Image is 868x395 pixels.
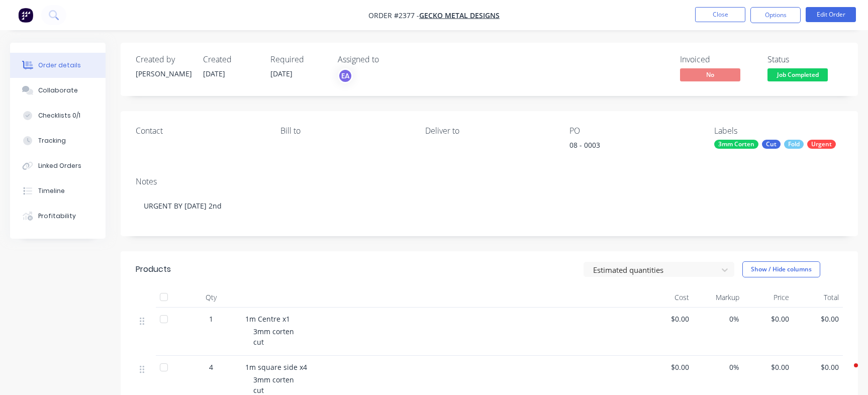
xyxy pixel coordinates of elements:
[750,7,801,23] button: Options
[793,287,843,308] div: Total
[425,126,554,136] div: Deliver to
[714,140,758,149] div: 3mm Corten
[280,126,409,136] div: Bill to
[10,128,106,153] button: Tracking
[695,7,745,22] button: Close
[136,126,264,136] div: Contact
[697,314,739,324] span: 0%
[10,178,106,204] button: Timeline
[647,362,689,372] span: $0.00
[10,153,106,178] button: Linked Orders
[10,103,106,128] button: Checklists 0/1
[714,126,843,136] div: Labels
[834,361,858,385] iframe: Intercom live chat
[136,177,843,186] div: Notes
[10,204,106,229] button: Profitability
[807,140,836,149] div: Urgent
[203,55,258,64] div: Created
[569,140,695,154] div: 08 - 0003
[680,55,755,64] div: Invoiced
[767,68,828,81] span: Job Completed
[762,140,781,149] div: Cut
[747,314,789,324] span: $0.00
[270,69,293,78] span: [DATE]
[10,53,106,78] button: Order details
[767,55,843,64] div: Status
[38,186,65,195] div: Timeline
[18,8,33,23] img: Factory
[10,78,106,103] button: Collaborate
[747,362,789,372] span: $0.00
[270,55,326,64] div: Required
[647,314,689,324] span: $0.00
[38,86,78,95] div: Collaborate
[784,140,804,149] div: Fold
[368,11,419,20] span: Order #2377 -
[209,362,213,372] span: 4
[136,190,843,221] div: URGENT BY [DATE] 2nd
[38,61,81,70] div: Order details
[797,314,839,324] span: $0.00
[136,263,171,275] div: Products
[680,68,740,81] span: No
[38,111,80,120] div: Checklists 0/1
[253,327,294,347] span: 3mm corten cut
[38,161,81,170] div: Linked Orders
[338,55,438,64] div: Assigned to
[38,212,76,221] div: Profitability
[643,287,693,308] div: Cost
[742,261,820,277] button: Show / Hide columns
[245,362,307,372] span: 1m square side x4
[338,68,353,83] button: EA
[419,11,500,20] a: Gecko Metal Designs
[693,287,743,308] div: Markup
[767,68,828,83] button: Job Completed
[797,362,839,372] span: $0.00
[806,7,856,22] button: Edit Order
[697,362,739,372] span: 0%
[38,136,66,145] div: Tracking
[245,314,290,324] span: 1m Centre x1
[209,314,213,324] span: 1
[136,68,191,79] div: [PERSON_NAME]
[569,126,698,136] div: PO
[743,287,793,308] div: Price
[203,69,225,78] span: [DATE]
[181,287,241,308] div: Qty
[136,55,191,64] div: Created by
